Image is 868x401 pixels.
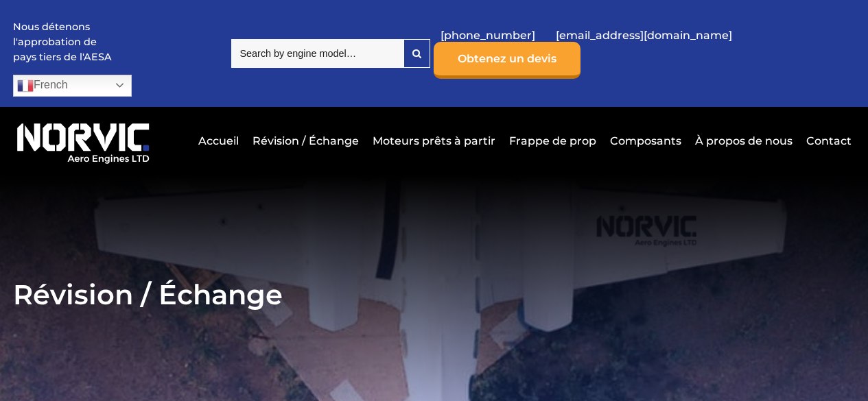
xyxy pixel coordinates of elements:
[195,124,242,158] a: Accueil
[249,124,362,158] a: Révision / Échange
[434,19,542,52] a: [PHONE_NUMBER]
[17,77,34,94] img: fr
[434,42,580,79] a: Obtenez un devis
[803,124,852,158] a: Contact
[13,20,116,64] p: Nous détenons l'approbation de pays tiers de l'AESA
[549,19,739,52] a: [EMAIL_ADDRESS][DOMAIN_NAME]
[13,278,855,311] h2: Révision / Échange
[13,117,154,165] img: Logo de Norvic Aero Engines
[369,124,499,158] a: Moteurs prêts à partir
[506,124,600,158] a: Frappe de prop
[692,124,796,158] a: À propos de nous
[231,39,403,68] input: Search by engine model…
[607,124,685,158] a: Composants
[13,75,132,97] a: French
